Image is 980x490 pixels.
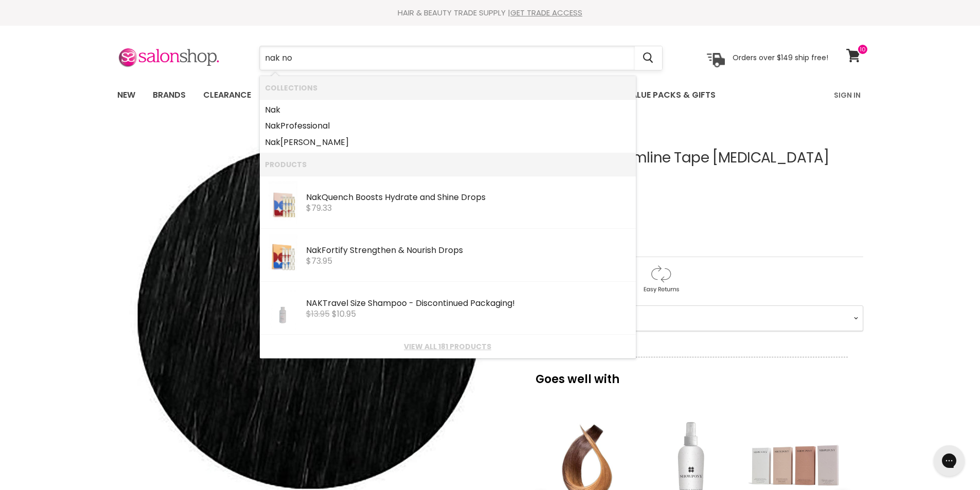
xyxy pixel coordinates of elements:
span: $79.33 [306,202,332,214]
a: [PERSON_NAME] [265,134,631,151]
b: Nak [306,244,322,256]
li: Collections [260,76,636,99]
nav: Main [104,80,876,110]
input: Search [260,46,635,70]
b: NAK [306,297,323,309]
img: NAK01-153.webp [269,234,297,277]
h1: Showpony 14" Slimline Tape [MEDICAL_DATA] [520,150,863,166]
li: Products [260,153,636,176]
a: View all 181 products [265,342,631,351]
div: Quench Boosts Hydrate and Shine Drops [306,193,631,204]
a: Value Packs & Gifts [618,84,723,106]
b: Nak [265,120,280,132]
a: Brands [145,84,193,106]
button: Search [635,46,662,70]
span: $10.95 [332,308,356,320]
a: GET TRADE ACCESS [510,7,582,18]
a: Professional [265,118,631,134]
img: travel_shampoo_200x.jpg [269,287,297,330]
form: Product [259,46,663,70]
p: Goes well with [536,357,848,391]
s: $13.95 [306,308,330,320]
li: Collections: Naked Tan [260,134,636,153]
a: Clearance [195,84,259,106]
ul: Main menu [110,80,776,110]
li: Products: NAK Travel Size Shampoo - Discontinued Packaging! [260,282,636,335]
div: Travel Size Shampoo - Discontinued Packaging! [306,299,631,310]
span: $73.95 [306,255,332,267]
b: Nak [306,191,322,203]
a: Sign In [828,84,867,106]
div: Fortify Strengthen & Nourish Drops [306,246,631,257]
b: Nak [265,136,280,148]
img: quench.webp [269,181,297,224]
div: HAIR & BEAUTY TRADE SUPPLY | [104,8,876,18]
li: Products: Nak Fortify Strengthen & Nourish Drops [260,229,636,282]
b: Nak [265,104,280,116]
iframe: Gorgias live chat messenger [929,442,970,480]
li: View All [260,335,636,358]
li: Collections: Nak Professional [260,118,636,134]
li: Collections: Nak [260,99,636,118]
a: New [110,84,143,106]
li: Products: Nak Quench Boosts Hydrate and Shine Drops [260,176,636,229]
img: returns.gif [633,263,688,295]
p: Orders over $149 ship free! [733,53,828,62]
